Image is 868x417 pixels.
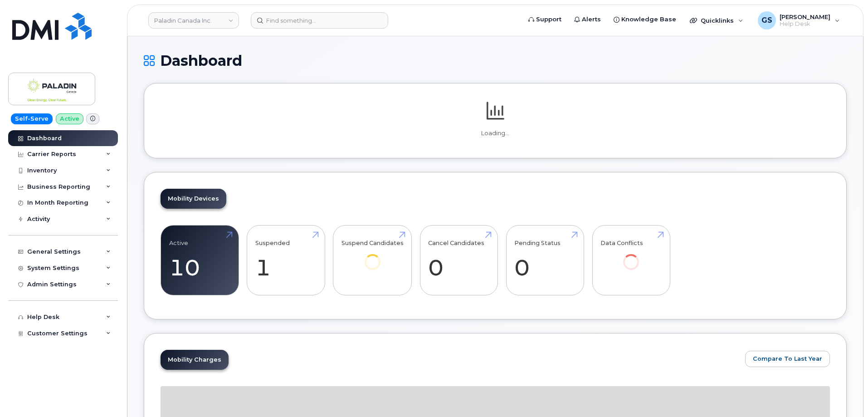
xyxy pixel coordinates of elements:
[161,129,830,137] p: Loading...
[161,350,229,370] a: Mobility Charges
[144,53,847,69] h1: Dashboard
[514,231,575,290] a: Pending Status 0
[255,231,317,290] a: Suspended 1
[428,231,489,290] a: Cancel Candidates 0
[745,351,830,367] button: Compare To Last Year
[600,231,662,283] a: Data Conflicts
[341,231,404,283] a: Suspend Candidates
[753,354,822,363] span: Compare To Last Year
[169,231,230,290] a: Active 10
[161,189,226,209] a: Mobility Devices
